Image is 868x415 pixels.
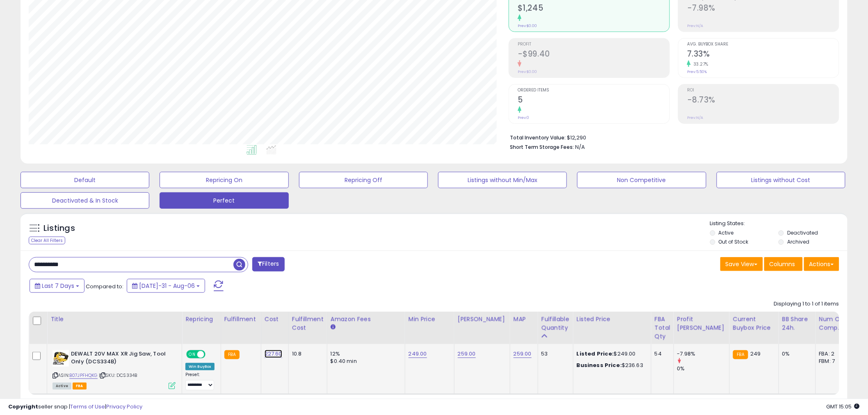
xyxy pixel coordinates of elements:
[719,229,734,236] label: Active
[819,315,849,332] div: Num of Comp.
[691,61,708,67] small: 33.27%
[510,132,833,142] li: $12,290
[185,372,215,390] div: Preset:
[764,257,803,271] button: Columns
[782,350,809,358] div: 0%
[292,315,324,332] div: Fulfillment Cost
[21,172,149,188] button: Default
[804,257,839,271] button: Actions
[827,403,860,410] span: 2025-08-14 15:05 GMT
[331,315,402,324] div: Amazon Fees
[139,282,195,290] span: [DATE]-31 - Aug-06
[53,350,69,367] img: 41KNuf866oL._SL40_.jpg
[541,315,570,332] div: Fulfillable Quantity
[687,3,839,14] h2: -7.98%
[265,315,285,324] div: Cost
[518,49,669,60] h2: -$99.40
[518,3,669,14] h2: $1,245
[185,315,217,324] div: Repricing
[331,358,399,365] div: $0.40 min
[53,350,176,388] div: ASIN:
[687,95,839,106] h2: -8.73%
[438,172,567,188] button: Listings without Min/Max
[292,350,321,358] div: 10.8
[265,350,282,358] a: 227.60
[514,315,535,324] div: MAP
[71,350,171,367] b: DEWALT 20V MAX XR Jig Saw, Tool Only (DCS334B)
[224,350,240,359] small: FBA
[86,283,123,290] span: Compared to:
[510,134,566,141] b: Total Inventory Value:
[160,172,288,188] button: Repricing On
[733,315,775,332] div: Current Buybox Price
[774,300,839,308] div: Displaying 1 to 1 of 1 items
[187,351,197,358] span: ON
[518,95,669,106] h2: 5
[518,115,529,120] small: Prev: 0
[750,350,761,358] span: 249
[409,315,451,324] div: Min Price
[185,363,215,370] div: Win BuyBox
[518,69,537,74] small: Prev: $0.00
[70,403,105,410] a: Terms of Use
[106,403,142,410] a: Privacy Policy
[252,257,284,271] button: Filters
[687,42,839,47] span: Avg. Buybox Share
[770,260,795,268] span: Columns
[518,23,537,28] small: Prev: $0.00
[8,403,38,410] strong: Copyright
[787,238,809,245] label: Archived
[518,88,669,93] span: Ordered Items
[819,358,846,365] div: FBM: 7
[43,223,75,234] h5: Listings
[655,315,670,341] div: FBA Total Qty
[687,49,839,60] h2: 7.33%
[575,143,585,151] span: N/A
[160,192,288,209] button: Perfect
[50,315,178,324] div: Title
[8,403,142,411] div: seller snap | |
[677,350,729,358] div: -7.98%
[514,350,532,358] a: 259.00
[687,88,839,93] span: ROI
[577,350,645,358] div: $249.00
[577,362,645,369] div: $236.63
[577,172,706,188] button: Non Competitive
[21,192,149,209] button: Deactivated & In Stock
[30,279,85,293] button: Last 7 Days
[577,361,622,369] b: Business Price:
[299,172,428,188] button: Repricing Off
[331,324,336,331] small: Amazon Fees.
[42,282,74,290] span: Last 7 Days
[409,350,427,358] a: 249.00
[720,257,763,271] button: Save View
[577,350,614,358] b: Listed Price:
[782,315,812,332] div: BB Share 24h.
[224,315,258,324] div: Fulfillment
[99,372,137,379] span: | SKU: DCS334B
[53,383,71,390] span: All listings currently available for purchase on Amazon
[541,350,567,358] div: 53
[577,315,648,324] div: Listed Price
[733,350,748,359] small: FBA
[518,42,669,47] span: Profit
[204,351,217,358] span: OFF
[655,350,667,358] div: 54
[510,144,574,150] b: Short Term Storage Fees:
[69,372,98,379] a: B07JPFHQKG
[719,238,749,245] label: Out of Stock
[458,350,476,358] a: 259.00
[710,220,847,228] p: Listing States:
[687,115,703,120] small: Prev: N/A
[29,237,65,244] div: Clear All Filters
[677,365,729,372] div: 0%
[687,23,703,28] small: Prev: N/A
[458,315,507,324] div: [PERSON_NAME]
[73,383,87,390] span: FBA
[687,69,707,74] small: Prev: 5.50%
[717,172,845,188] button: Listings without Cost
[787,229,818,236] label: Deactivated
[819,350,846,358] div: FBA: 2
[677,315,726,332] div: Profit [PERSON_NAME]
[331,350,399,358] div: 12%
